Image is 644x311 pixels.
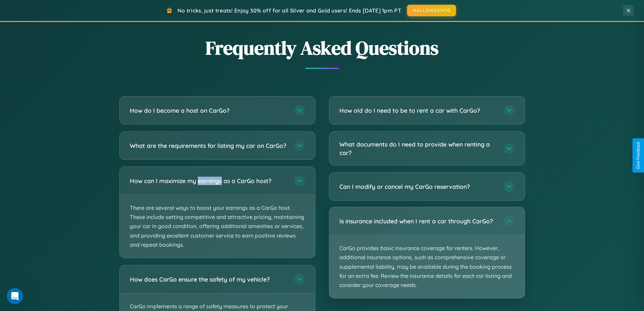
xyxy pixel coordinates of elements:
h3: What are the requirements for listing my car on CarGo? [130,141,287,150]
button: HALLOWEEN30 [407,5,456,16]
span: No tricks, just treats! Enjoy 30% off for all Silver and Gold users! Ends [DATE] 1pm PT. [177,7,402,14]
h3: Is insurance included when I rent a car through CarGo? [339,217,497,225]
div: Give Feedback [636,142,641,169]
p: CarGo provides basic insurance coverage for renters. However, additional insurance options, such ... [329,235,525,298]
h2: Frequently Asked Questions [119,35,525,61]
h3: How old do I need to be to rent a car with CarGo? [339,106,497,115]
h3: How can I maximize my earnings as a CarGo host? [130,177,287,185]
h3: Can I modify or cancel my CarGo reservation? [339,182,497,191]
p: There are several ways to boost your earnings as a CarGo host. These include setting competitive ... [120,195,315,258]
iframe: Intercom live chat [7,288,23,304]
h3: What documents do I need to provide when renting a car? [339,140,497,157]
h3: How do I become a host on CarGo? [130,106,287,115]
h3: How does CarGo ensure the safety of my vehicle? [130,275,287,284]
